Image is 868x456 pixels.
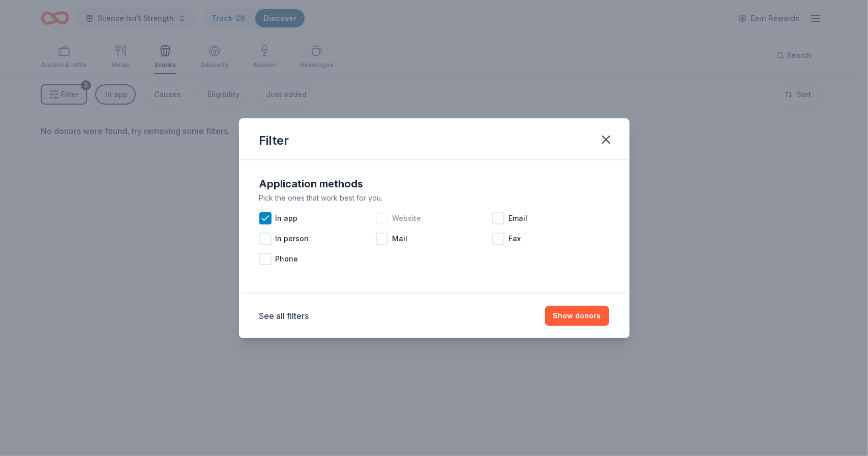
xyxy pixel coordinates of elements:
[259,310,309,322] button: See all filters
[276,212,298,224] span: In app
[276,233,309,245] span: In person
[259,133,289,149] div: Filter
[508,212,527,224] span: Email
[276,253,298,265] span: Phone
[259,192,609,204] div: Pick the ones that work best for you.
[392,233,407,245] span: Mail
[392,212,421,224] span: Website
[259,176,609,192] div: Application methods
[508,233,521,245] span: Fax
[545,306,609,326] button: Show donors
